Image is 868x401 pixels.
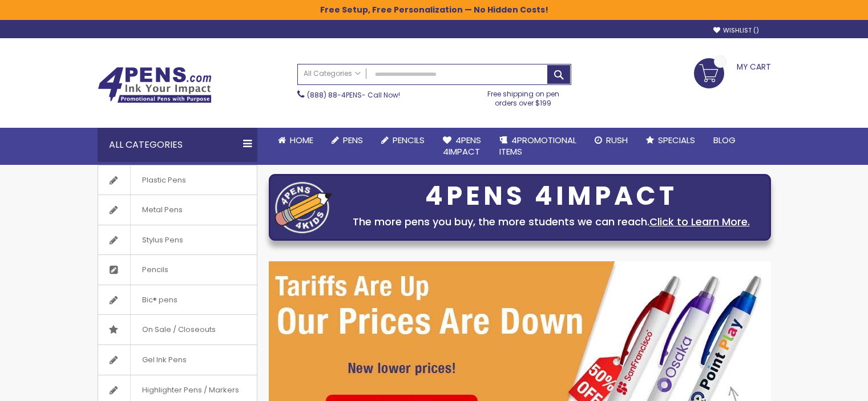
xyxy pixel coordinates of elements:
img: 4Pens Custom Pens and Promotional Products [98,67,212,103]
span: Stylus Pens [130,225,195,255]
span: Pens [343,134,363,146]
a: (888) 88-4PENS [307,90,362,100]
a: 4Pens4impact [434,128,490,165]
span: Plastic Pens [130,165,197,195]
span: Metal Pens [130,195,194,225]
span: 4Pens 4impact [443,134,481,157]
span: Pencils [393,134,425,146]
span: Gel Ink Pens [130,345,198,375]
a: Pencils [372,128,434,153]
img: four_pen_logo.png [275,181,332,233]
span: Rush [606,134,628,146]
a: Wishlist [713,26,759,35]
a: On Sale / Closeouts [98,315,257,345]
span: 4PROMOTIONAL ITEMS [499,134,576,157]
a: Gel Ink Pens [98,345,257,375]
span: Specials [658,134,695,146]
a: 4PROMOTIONALITEMS [490,128,586,165]
a: Click to Learn More. [649,214,750,229]
span: - Call Now! [307,90,400,100]
a: Rush [586,128,637,153]
a: Plastic Pens [98,165,257,195]
a: Blog [704,128,745,153]
span: Bic® pens [130,285,189,315]
div: All Categories [98,128,257,162]
span: All Categories [304,69,361,78]
a: Specials [637,128,704,153]
span: Blog [713,134,736,146]
a: Metal Pens [98,195,257,225]
span: Home [290,134,313,146]
div: Free shipping on pen orders over $199 [475,85,571,108]
a: Pens [322,128,372,153]
span: On Sale / Closeouts [130,315,227,345]
span: Pencils [130,255,180,285]
div: The more pens you buy, the more students we can reach. [338,214,765,230]
a: Pencils [98,255,257,285]
a: Home [269,128,322,153]
a: Bic® pens [98,285,257,315]
a: Stylus Pens [98,225,257,255]
a: All Categories [298,64,366,83]
div: 4PENS 4IMPACT [338,184,765,208]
